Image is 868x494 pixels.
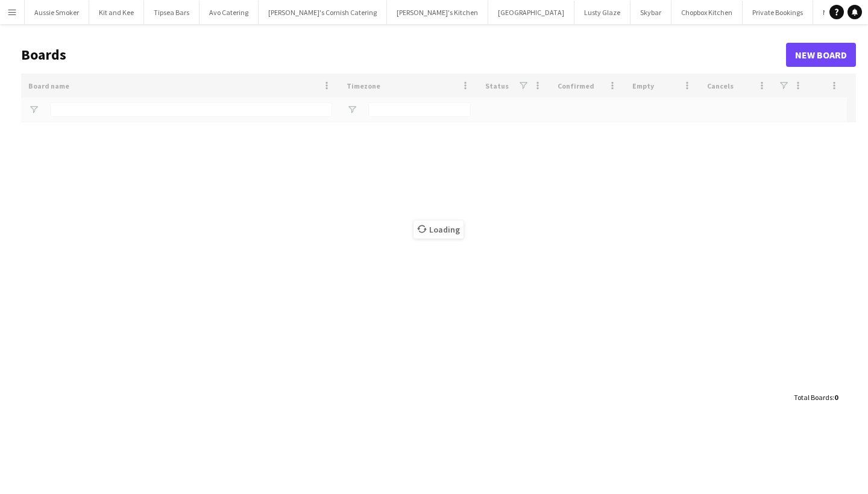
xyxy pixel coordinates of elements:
button: Avo Catering [200,1,259,24]
div: : [794,386,838,409]
button: Kit and Kee [89,1,144,24]
h1: Boards [21,46,786,64]
button: Skybar [631,1,671,24]
span: 0 [834,393,838,402]
button: Tipsea Bars [144,1,200,24]
button: [GEOGRAPHIC_DATA] [488,1,574,24]
span: Total Boards [794,393,832,402]
button: [PERSON_NAME]'s Kitchen [387,1,488,24]
a: New Board [786,43,856,67]
button: Chopbox Kitchen [671,1,743,24]
button: Aussie Smoker [25,1,89,24]
button: [PERSON_NAME]'s Cornish Catering [259,1,387,24]
button: Private Bookings [743,1,813,24]
button: Lusty Glaze [574,1,631,24]
span: Loading [414,220,464,239]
